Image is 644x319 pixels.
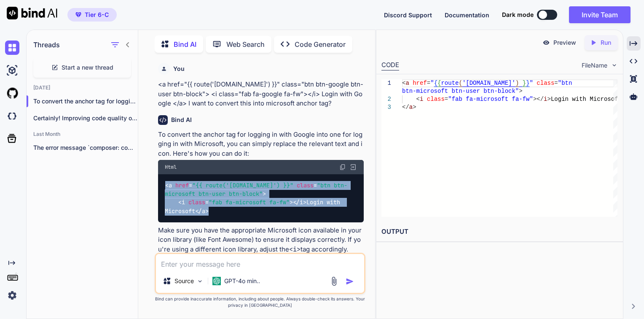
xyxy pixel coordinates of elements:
span: Start a new thread [62,63,113,72]
span: </ > [195,207,209,215]
span: = [427,80,430,87]
span: btn-microsoft btn-user btn-block" [402,88,519,95]
h6: You [173,65,185,73]
p: Web Search [226,39,265,49]
div: CODE [381,60,399,70]
h2: Last Month [27,131,138,138]
img: Pick Models [196,278,204,285]
div: 3 [381,103,391,111]
span: FileName [582,61,607,70]
span: } [523,80,526,87]
span: a [406,80,409,87]
span: > [413,104,416,111]
span: i [300,199,303,206]
span: class [537,80,555,87]
span: i [182,199,185,206]
span: < = > [178,199,293,206]
span: class [188,199,205,206]
span: Tier 6-C [85,11,109,19]
span: Login with Microsoft [551,96,622,103]
span: ></ [533,96,544,103]
img: attachment [329,276,339,286]
p: <a href="{{ route('[DOMAIN_NAME]') }}" class="btn btn-google btn-user btn-block"> <i class="fab f... [158,80,364,108]
h1: Threads [33,40,60,50]
span: "fab fa-microsoft fa-fw" [209,199,290,206]
button: premiumTier 6-C [67,8,117,22]
span: "{{ route('[DOMAIN_NAME]') }}" [192,181,293,189]
div: 1 [381,79,391,87]
p: Make sure you have the appropriate Microsoft icon available in your icon library (like Font Aweso... [158,226,364,254]
span: = [445,96,448,103]
img: githubLight [5,86,19,100]
img: settings [5,288,19,303]
span: class [427,96,445,103]
span: = [555,80,558,87]
p: Preview [553,38,576,47]
span: " [530,80,533,87]
img: Open in Browser [349,163,357,171]
p: Certainly! Improving code quality often ... [33,114,138,122]
span: { [434,80,437,87]
span: ( [459,80,462,87]
span: "fab fa-microsoft fa-fw" [448,96,534,103]
img: chat [5,41,19,55]
span: </ > [293,199,306,206]
span: href [413,80,427,87]
p: Code Generator [295,39,346,49]
p: To convert the anchor tag for logging in... [33,97,138,105]
code: Login with Microsoft [165,181,347,216]
p: The error message `composer: command not found`... [33,143,138,152]
span: </ [402,104,409,111]
code: <i> [289,245,301,254]
p: Run [601,38,611,47]
span: Html [165,164,177,170]
span: < [416,96,420,103]
span: '[DOMAIN_NAME]' [462,80,515,87]
span: > [547,96,551,103]
img: GPT-4o mini [212,277,221,285]
img: premium [75,12,81,17]
span: a [169,181,172,189]
div: 2 [381,95,391,103]
span: i [420,96,423,103]
span: a [202,207,205,215]
button: Discord Support [384,11,432,19]
span: > [519,88,523,95]
img: icon [346,277,354,286]
p: GPT-4o min.. [224,277,260,285]
span: " [431,80,434,87]
span: < = = > [165,181,347,197]
span: Discord Support [384,11,432,19]
button: Invite Team [569,6,631,23]
span: { [438,80,441,87]
img: copy [339,164,346,170]
span: route [441,80,459,87]
h6: Bind AI [171,116,192,124]
img: ai-studio [5,63,19,78]
p: To convert the anchor tag for logging in with Google into one for logging in with Microsoft, you ... [158,130,364,159]
img: preview [542,39,550,46]
button: Documentation [445,11,489,19]
span: Documentation [445,11,489,19]
span: href [175,181,189,189]
span: i [544,96,547,103]
p: Bind can provide inaccurate information, including about people. Always double-check its answers.... [155,296,365,308]
span: a [409,104,413,111]
p: Bind AI [174,39,196,49]
span: ) [515,80,519,87]
span: } [526,80,530,87]
img: darkCloudIdeIcon [5,109,19,123]
img: Bind AI [7,7,57,19]
span: < [402,80,405,87]
h2: [DATE] [27,84,138,91]
h2: OUTPUT [376,222,623,242]
span: Dark mode [502,11,534,19]
span: class [297,181,314,189]
span: "btn [558,80,572,87]
p: Source [174,277,194,285]
img: chevron down [611,62,618,69]
span: "btn btn-microsoft btn-user btn-block" [165,181,347,197]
